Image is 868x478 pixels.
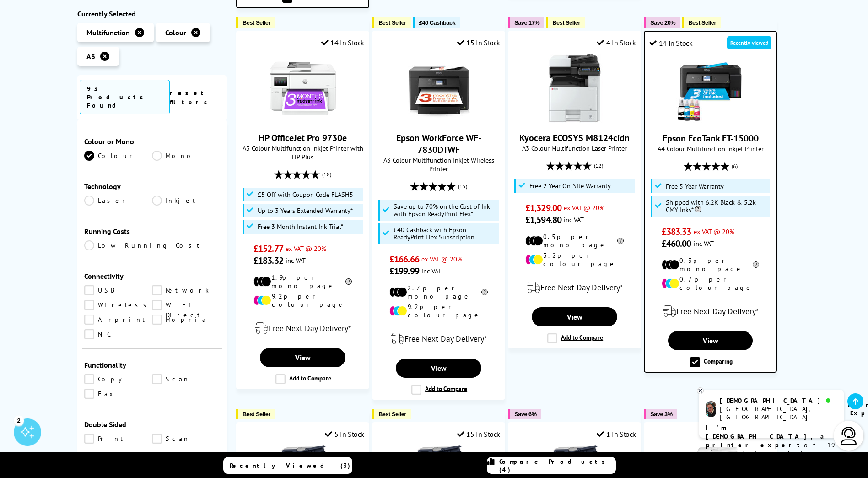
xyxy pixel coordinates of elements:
[732,158,738,175] span: (6)
[389,265,419,277] span: £199.99
[396,358,481,378] a: View
[389,303,488,319] li: 9.2p per colour page
[662,238,691,250] span: £460.00
[372,17,411,28] button: Best Seller
[84,389,152,399] a: Fax
[688,19,716,26] span: Best Seller
[84,360,221,369] div: Functionality
[223,457,352,474] a: Recently Viewed (3)
[377,156,500,173] span: A3 Colour Multifunction Inkjet Wireless Printer
[253,243,283,255] span: £152.77
[525,202,561,214] span: £1,329.00
[404,115,473,125] a: Epson WorkForce WF-7830DTWF
[720,405,836,421] div: [GEOGRAPHIC_DATA], [GEOGRAPHIC_DATA]
[649,299,771,324] div: modal_delivery
[676,116,745,125] a: Epson EcoTank ET-15000
[411,385,467,395] label: Add to Compare
[514,19,539,26] span: Save 17%
[720,397,836,405] div: [DEMOGRAPHIC_DATA]
[165,28,186,37] span: Colour
[650,411,672,418] span: Save 3%
[84,227,221,236] div: Running Costs
[243,411,270,418] span: Best Seller
[378,411,406,418] span: Best Seller
[514,411,536,418] span: Save 6%
[286,256,306,265] span: inc VAT
[322,166,331,183] span: (18)
[840,427,858,445] img: user-headset-light.svg
[378,19,406,26] span: Best Seller
[519,132,630,144] a: Kyocera ECOSYS M8124cidn
[552,19,580,26] span: Best Seller
[668,331,753,350] a: View
[540,115,609,125] a: Kyocera ECOSYS M8124cidn
[650,19,675,26] span: Save 20%
[513,275,636,300] div: modal_delivery
[676,54,745,123] img: Epson EcoTank ET-15000
[84,315,152,325] a: Airprint
[84,137,221,146] div: Colour or Mono
[236,409,275,419] button: Best Seller
[241,315,364,341] div: modal_delivery
[253,255,283,266] span: £183.32
[258,223,343,230] span: Free 3 Month Instant Ink Trial*
[152,300,220,310] a: Wi-Fi Direct
[666,199,768,213] span: Shipped with 6.2K Black & 5.2k CMY Inks*
[275,374,331,384] label: Add to Compare
[170,89,212,106] a: reset filters
[253,292,352,309] li: 9.2p per colour page
[508,17,544,28] button: Save 17%
[532,307,617,326] a: View
[525,214,561,226] span: £1,594.80
[84,300,152,310] a: Wireless
[14,415,24,425] div: 2
[86,28,130,37] span: Multifunction
[682,17,721,28] button: Best Seller
[457,429,500,439] div: 15 In Stock
[706,424,837,476] p: of 19 years! I can help you choose the right product
[259,132,347,144] a: HP OfficeJet Pro 9730e
[389,284,488,300] li: 2.7p per mono page
[325,429,364,439] div: 5 In Stock
[706,401,716,417] img: chris-livechat.png
[662,256,760,273] li: 0.3p per mono page
[152,434,220,444] a: Scan
[457,38,500,47] div: 15 In Stock
[269,115,337,125] a: HP OfficeJet Pro 9730e
[421,266,442,275] span: inc VAT
[644,409,677,419] button: Save 3%
[152,151,220,161] a: Mono
[564,203,604,212] span: ex VAT @ 20%
[372,409,411,419] button: Best Seller
[258,191,353,198] span: £5 Off with Coupon Code FLASH5
[321,38,364,47] div: 14 In Stock
[394,203,497,217] span: Save up to 70% on the Cost of Ink with Epson ReadyPrint Flex*
[546,17,585,28] button: Best Seller
[525,251,624,268] li: 3.2p per colour page
[413,17,460,28] button: £40 Cashback
[84,182,221,191] div: Technology
[649,144,771,153] span: A4 Colour Multifunction Inkjet Printer
[80,80,170,114] span: 93 Products Found
[529,182,611,190] span: Free 2 Year On-Site Warranty
[540,54,609,123] img: Kyocera ECOSYS M8124cidn
[458,178,467,195] span: (15)
[394,226,497,241] span: £40 Cashback with Epson ReadyPrint Flex Subscription
[260,348,345,367] a: View
[499,457,615,474] span: Compare Products (4)
[84,434,152,444] a: Print
[649,38,692,48] div: 14 In Stock
[594,157,603,174] span: (12)
[258,207,353,214] span: Up to 3 Years Extended Warranty*
[508,409,541,419] button: Save 6%
[706,424,827,449] b: I'm [DEMOGRAPHIC_DATA], a printer expert
[86,52,95,61] span: A3
[525,233,624,249] li: 0.5p per mono page
[690,357,733,367] label: Comparing
[644,17,680,28] button: Save 20%
[666,183,724,190] span: Free 5 Year Warranty
[389,253,419,265] span: £166.66
[152,196,220,206] a: Inkjet
[662,275,760,292] li: 0.7p per colour page
[77,9,227,18] div: Currently Selected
